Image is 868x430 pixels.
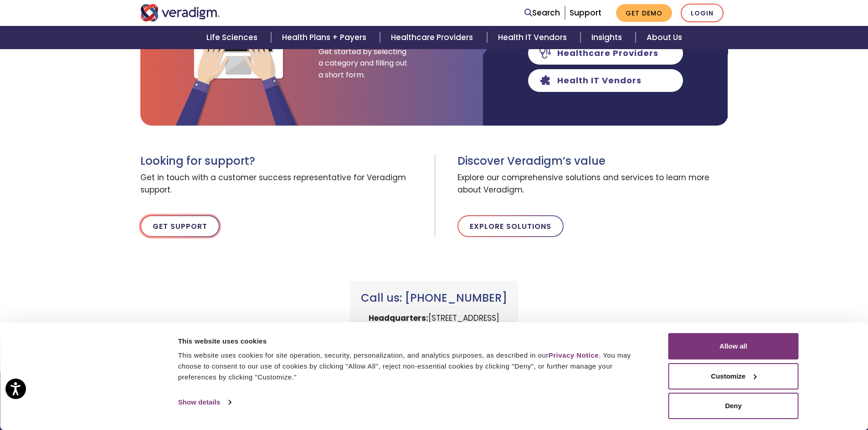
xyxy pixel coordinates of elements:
a: Healthcare Providers [380,26,487,49]
a: Login [681,4,724,22]
p: [STREET_ADDRESS] [361,312,507,324]
h3: Call us: [PHONE_NUMBER] [361,292,507,305]
a: Privacy Notice [549,351,599,359]
h3: Discover Veradigm’s value [457,155,728,168]
a: About Us [636,26,693,49]
button: Deny [668,393,799,419]
a: Health IT Vendors [487,26,580,49]
a: Support [570,7,601,18]
div: This website uses cookies for site operation, security, personalization, and analytics purposes, ... [178,350,648,383]
a: Health Plans + Payers [271,26,380,49]
strong: Headquarters: [369,313,428,324]
span: Get in touch with a customer success representative for Veradigm support. [140,168,427,201]
a: Get Demo [616,4,672,22]
button: Customize [668,363,799,390]
a: Life Sciences [195,26,271,49]
img: Veradigm logo [140,4,220,21]
h3: Looking for support? [140,155,427,168]
a: Get Support [140,215,220,237]
div: This website uses cookies [178,336,648,347]
a: Show details [178,395,231,409]
a: Explore Solutions [457,215,564,237]
a: Insights [580,26,636,49]
button: Allow all [668,333,799,359]
a: Search [524,7,560,19]
span: Explore our comprehensive solutions and services to learn more about Veradigm. [457,168,728,201]
span: Get started by selecting a category and filling out a short form. [318,46,410,81]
